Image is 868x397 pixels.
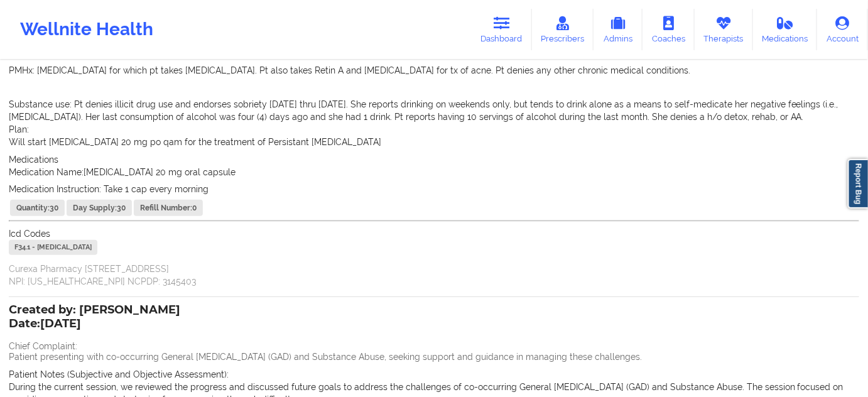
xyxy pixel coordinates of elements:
[9,166,859,178] p: Medication Name: [MEDICAL_DATA] 20 mg oral capsule
[9,183,859,195] p: Medication Instruction:
[695,9,753,50] a: Therapists
[643,9,695,50] a: Coaches
[848,159,868,209] a: Report Bug
[753,9,818,50] a: Medications
[9,341,77,351] span: Chief Complaint:
[472,9,532,50] a: Dashboard
[817,9,868,50] a: Account
[10,200,65,216] div: Quantity: 30
[9,351,859,363] p: Patient presenting with co-occurring General [MEDICAL_DATA] (GAD) and Substance Abuse, seeking su...
[9,263,859,288] p: Curexa Pharmacy [STREET_ADDRESS] NPI: [US_HEALTHCARE_NPI] NCPDP: 3145403
[134,200,203,216] div: Refill Number: 0
[532,9,594,50] a: Prescribers
[9,369,229,379] span: Patient Notes (Subjective and Objective Assessment):
[9,136,859,148] p: Will start [MEDICAL_DATA] 20 mg po qam for the treatment of Persistant [MEDICAL_DATA]
[9,316,180,332] p: Date: [DATE]
[9,155,58,165] span: Medications
[9,64,859,77] p: PMHx: [MEDICAL_DATA] for which pt takes [MEDICAL_DATA]. Pt also takes Retin A and [MEDICAL_DATA] ...
[67,200,132,216] div: Day Supply: 30
[9,98,859,123] p: Substance use: Pt denies illicit drug use and endorses sobriety [DATE] thru [DATE]. She reports d...
[9,303,180,332] div: Created by: [PERSON_NAME]
[594,9,643,50] a: Admins
[104,184,209,194] span: Take 1 cap every morning
[9,240,97,255] div: F34.1 - [MEDICAL_DATA]
[9,124,29,134] span: Plan:
[9,229,50,239] span: Icd Codes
